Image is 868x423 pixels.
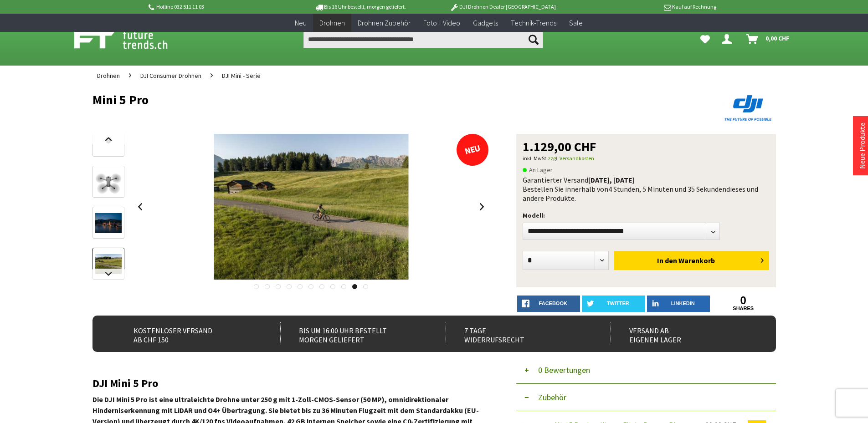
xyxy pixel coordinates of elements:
h2: DJI Mini 5 Pro [92,377,489,389]
a: Drohnen [92,66,124,86]
p: Kauf auf Rechnung [574,1,716,12]
span: 0,00 CHF [765,31,790,46]
a: Meine Favoriten [696,30,714,48]
span: Warenkorb [678,256,715,265]
span: Drohnen [97,71,120,80]
img: Shop Futuretrends - zur Startseite wechseln [74,28,188,51]
div: 7 Tage Widerrufsrecht [446,322,591,345]
input: Produkt, Marke, Kategorie, EAN, Artikelnummer… [303,30,543,48]
a: shares [712,306,775,311]
span: Gadgets [473,18,498,27]
p: inkl. MwSt. [523,153,770,164]
span: facebook [539,301,567,306]
span: Drohnen [319,18,345,27]
p: Modell: [523,210,770,221]
p: Hotline 032 511 11 03 [147,1,289,12]
span: An Lager [523,164,553,175]
a: Warenkorb [743,30,794,48]
a: LinkedIn [647,296,710,312]
span: Drohnen Zubehör [358,18,411,27]
button: Suchen [524,30,543,48]
a: facebook [517,296,580,312]
p: Bis 16 Uhr bestellt, morgen geliefert. [289,1,431,12]
span: Sale [569,18,583,27]
a: Drohnen [313,14,351,32]
a: zzgl. Versandkosten [548,155,594,162]
div: Kostenloser Versand ab CHF 150 [115,322,261,345]
img: DJI [721,93,776,123]
span: Technik-Trends [511,18,556,27]
a: Drohnen Zubehör [351,14,417,32]
span: 1.129,00 CHF [523,140,596,153]
a: Neue Produkte [858,122,867,169]
span: LinkedIn [671,301,695,306]
a: Sale [563,14,589,32]
a: Gadgets [467,14,504,32]
p: DJI Drohnen Dealer [GEOGRAPHIC_DATA] [431,1,574,12]
a: DJI Mini - Serie [217,66,265,86]
button: Zubehör [516,384,776,411]
h1: Mini 5 Pro [92,93,639,107]
a: twitter [582,296,645,312]
button: 0 Bewertungen [516,357,776,384]
span: In den [657,256,677,265]
a: Neu [288,14,313,32]
a: DJI Consumer Drohnen [136,66,206,86]
span: Foto + Video [423,18,460,27]
div: Versand ab eigenem Lager [611,322,756,345]
div: Bis um 16:00 Uhr bestellt Morgen geliefert [280,322,426,345]
span: DJI Mini - Serie [222,71,261,80]
span: Neu [295,18,307,27]
span: 4 Stunden, 5 Minuten und 35 Sekunden [608,184,726,194]
a: 0 [712,296,775,306]
a: Dein Konto [718,30,739,48]
a: Technik-Trends [504,14,563,32]
a: Foto + Video [417,14,467,32]
button: In den Warenkorb [614,251,769,270]
span: twitter [607,301,629,306]
div: Garantierter Versand Bestellen Sie innerhalb von dieses und andere Produkte. [523,175,770,203]
b: [DATE], [DATE] [588,175,635,184]
span: DJI Consumer Drohnen [140,71,201,80]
